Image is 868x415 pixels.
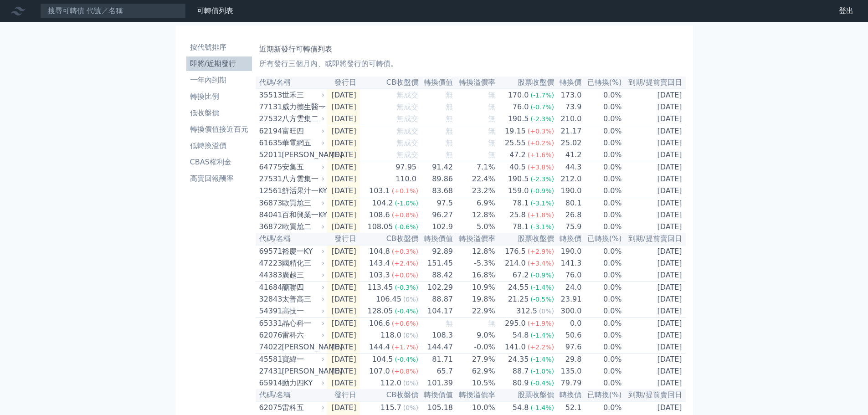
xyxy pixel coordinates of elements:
[327,197,360,210] td: [DATE]
[395,284,418,291] span: (-0.3%)
[453,282,496,294] td: 10.9%
[622,125,686,138] td: [DATE]
[282,282,323,293] div: 醣聯四
[555,282,582,294] td: 24.0
[40,3,186,19] input: 搜尋可轉債 代號／名稱
[582,137,622,149] td: 0.0%
[555,318,582,330] td: 0.0
[186,171,252,186] a: 高賣回報酬率
[506,185,531,196] div: 159.0
[582,101,622,113] td: 0.0%
[528,128,554,135] span: (+0.3%)
[367,210,392,220] div: 108.6
[511,221,531,232] div: 78.1
[367,246,392,257] div: 104.8
[503,342,528,353] div: 141.0
[508,210,528,220] div: 25.8
[555,185,582,197] td: 190.0
[259,306,280,317] div: 54391
[327,221,360,233] td: [DATE]
[403,332,418,339] span: (0%)
[582,185,622,197] td: 0.0%
[453,293,496,305] td: 19.8%
[555,245,582,257] td: 190.0
[555,125,582,138] td: 21.17
[379,330,403,341] div: 118.0
[453,329,496,341] td: 9.0%
[327,257,360,269] td: [DATE]
[259,294,280,305] div: 32843
[360,233,419,245] th: CB收盤價
[282,221,323,232] div: 歐買尬二
[419,161,453,174] td: 91.42
[582,221,622,233] td: 0.0%
[259,185,280,196] div: 12561
[530,103,554,111] span: (-0.7%)
[582,293,622,305] td: 0.0%
[582,305,622,318] td: 0.0%
[622,341,686,354] td: [DATE]
[282,330,323,341] div: 雷科六
[282,198,323,209] div: 歐買尬三
[419,329,453,341] td: 108.3
[370,198,395,209] div: 104.2
[503,318,528,329] div: 295.0
[555,341,582,354] td: 97.6
[394,174,418,184] div: 110.0
[327,89,360,101] td: [DATE]
[256,77,327,89] th: 代碼/名稱
[453,77,496,89] th: 轉換溢價率
[503,258,528,269] div: 214.0
[327,101,360,113] td: [DATE]
[453,209,496,221] td: 12.8%
[582,282,622,294] td: 0.0%
[186,89,252,104] a: 轉換比例
[582,318,622,330] td: 0.0%
[392,320,418,327] span: (+0.6%)
[396,114,418,123] span: 無成交
[419,305,453,318] td: 104.17
[395,356,418,363] span: (-0.4%)
[395,307,418,315] span: (-0.4%)
[186,73,252,87] a: 一年內到期
[197,6,233,15] a: 可轉債列表
[488,91,495,99] span: 無
[327,329,360,341] td: [DATE]
[259,90,280,101] div: 35513
[514,306,539,317] div: 312.5
[394,162,418,173] div: 97.95
[622,354,686,366] td: [DATE]
[555,173,582,185] td: 212.0
[186,157,252,168] li: CBAS權利金
[282,246,323,257] div: 裕慶一KY
[453,305,496,318] td: 22.9%
[622,137,686,149] td: [DATE]
[622,293,686,305] td: [DATE]
[506,90,531,101] div: 170.0
[360,77,419,89] th: CB收盤價
[508,149,528,160] div: 47.2
[555,233,582,245] th: 轉換價
[446,102,453,111] span: 無
[396,91,418,99] span: 無成交
[186,122,252,137] a: 轉換價值接近百元
[582,341,622,354] td: 0.0%
[582,161,622,174] td: 0.0%
[446,150,453,159] span: 無
[327,233,360,245] th: 發行日
[453,197,496,210] td: 6.9%
[622,161,686,174] td: [DATE]
[555,221,582,233] td: 75.9
[186,108,252,118] li: 低收盤價
[555,161,582,174] td: 44.3
[419,233,453,245] th: 轉換價值
[392,248,418,255] span: (+0.3%)
[327,137,360,149] td: [DATE]
[327,365,360,377] td: [DATE]
[446,91,453,99] span: 無
[555,354,582,366] td: 29.8
[327,245,360,257] td: [DATE]
[528,211,554,219] span: (+1.8%)
[453,257,496,269] td: -5.3%
[582,125,622,138] td: 0.0%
